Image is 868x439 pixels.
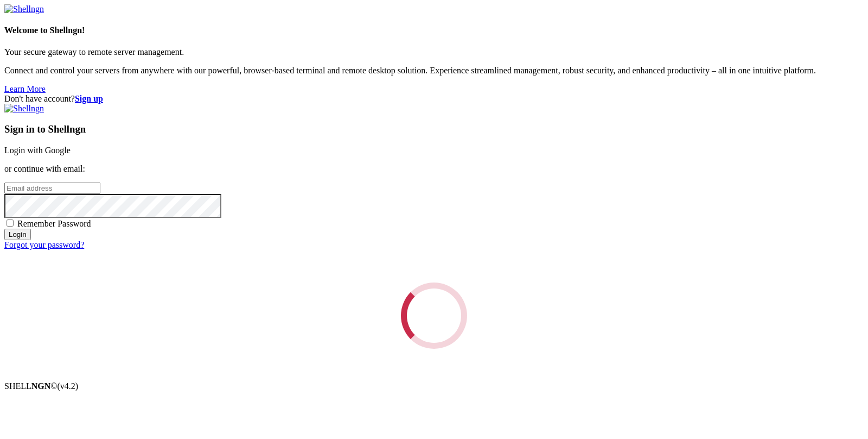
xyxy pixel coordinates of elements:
[4,84,46,93] a: Learn More
[4,26,864,35] h4: Welcome to Shellngn!
[31,381,51,391] b: NGN
[4,229,31,240] input: Login
[4,123,864,135] h3: Sign in to Shellngn
[4,4,44,14] img: Shellngn
[4,66,864,76] p: Connect and control your servers from anywhere with our powerful, browser-based terminal and remo...
[4,47,864,57] p: Your secure gateway to remote server management.
[17,219,91,228] span: Remember Password
[7,220,14,227] input: Remember Password
[4,146,71,155] a: Login with Google
[4,94,864,104] div: Don't have account?
[4,381,78,391] span: SHELL ©
[4,240,84,249] a: Forgot your password?
[75,94,103,103] a: Sign up
[392,273,476,358] div: Loading...
[4,104,44,114] img: Shellngn
[4,183,100,194] input: Email address
[4,164,864,174] p: or continue with email:
[58,381,79,391] span: 4.2.0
